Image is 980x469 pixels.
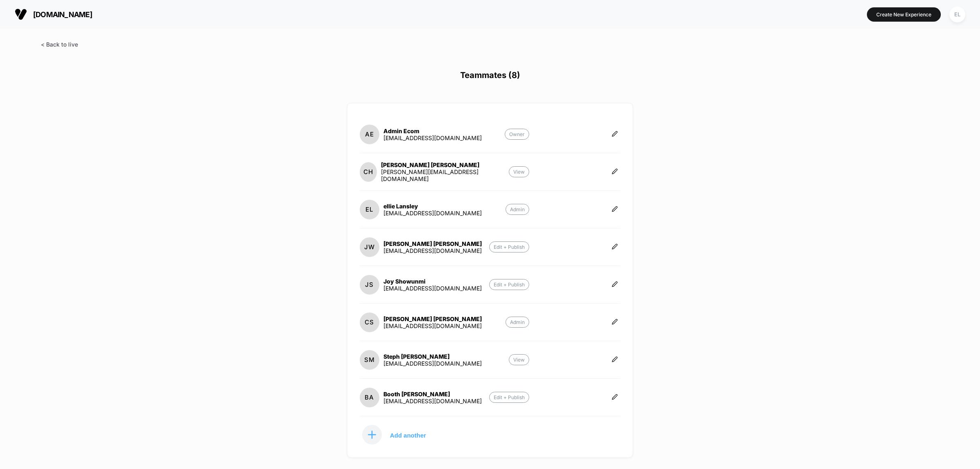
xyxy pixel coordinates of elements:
[947,6,968,23] button: EL
[506,317,529,328] p: Admin
[509,354,529,365] p: View
[383,285,482,292] div: [EMAIL_ADDRESS][DOMAIN_NAME]
[383,322,482,329] div: [EMAIL_ADDRESS][DOMAIN_NAME]
[383,360,482,367] div: [EMAIL_ADDRESS][DOMAIN_NAME]
[383,210,482,217] div: [EMAIL_ADDRESS][DOMAIN_NAME]
[383,134,482,141] div: [EMAIL_ADDRESS][DOMAIN_NAME]
[383,391,482,398] div: Booth [PERSON_NAME]
[390,433,426,437] p: Add another
[364,356,375,364] p: SM
[489,279,529,290] p: Edit + Publish
[383,203,482,210] div: ellie Lansley
[365,318,374,326] p: CS
[364,243,375,251] p: JW
[506,204,529,215] p: Admin
[383,278,482,285] div: Joy Showunmi
[365,281,374,288] p: JS
[365,130,374,138] p: AE
[381,161,509,168] div: [PERSON_NAME] [PERSON_NAME]
[381,168,509,182] div: [PERSON_NAME][EMAIL_ADDRESS][DOMAIN_NAME]
[363,168,373,176] p: CH
[383,127,482,134] div: Admin Ecom
[33,10,92,19] span: [DOMAIN_NAME]
[383,240,482,247] div: [PERSON_NAME] [PERSON_NAME]
[505,129,529,140] p: Owner
[12,8,95,21] button: [DOMAIN_NAME]
[383,247,482,254] div: [EMAIL_ADDRESS][DOMAIN_NAME]
[949,7,965,22] div: EL
[383,315,482,322] div: [PERSON_NAME] [PERSON_NAME]
[383,398,482,404] div: [EMAIL_ADDRESS][DOMAIN_NAME]
[867,7,941,22] button: Create New Experience
[365,205,373,213] p: EL
[383,353,482,360] div: Steph [PERSON_NAME]
[15,8,27,20] img: Visually logo
[360,424,441,445] button: Add another
[489,241,529,252] p: Edit + Publish
[509,166,529,177] p: View
[365,393,374,401] p: BA
[489,392,529,403] p: Edit + Publish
